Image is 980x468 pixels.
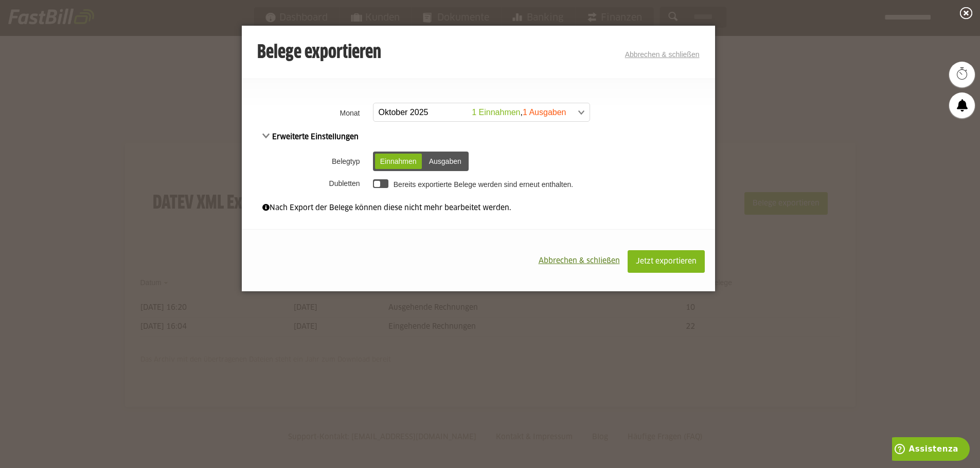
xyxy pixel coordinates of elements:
[257,43,381,63] h3: Belege exportieren
[531,250,628,272] button: Abbrechen & schließen
[375,154,422,169] div: Einnahmen
[892,437,970,463] iframe: Apre un widget che permette di trovare ulteriori informazioni
[242,175,370,192] th: Dubletten
[424,154,467,169] div: Ausgaben
[242,100,370,126] th: Monat
[636,258,697,265] span: Jetzt exportieren
[628,250,705,273] button: Jetzt exportieren
[539,257,620,265] span: Abbrechen & schließen
[262,202,694,214] div: Nach Export der Belege können diese nicht mehr bearbeitet werden.
[625,50,700,59] a: Abbrechen & schließen
[262,134,359,141] span: Erweiterte Einstellungen
[394,180,573,189] label: Bereits exportierte Belege werden sind erneut enthalten.
[242,148,370,175] th: Belegtyp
